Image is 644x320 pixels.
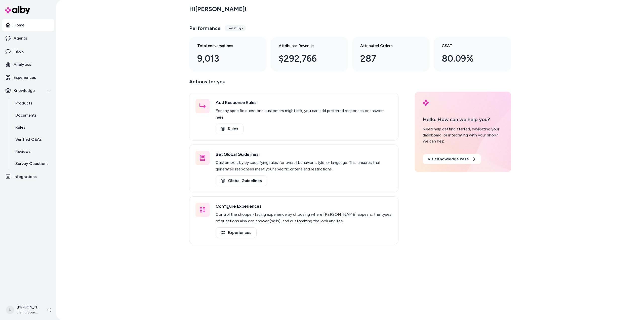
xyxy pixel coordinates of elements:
[15,149,31,155] p: Reviews
[442,52,495,65] div: 80.09%
[2,45,54,57] a: Inbox
[189,5,247,13] h2: Hi [PERSON_NAME] !
[2,58,54,70] a: Analytics
[279,43,332,49] h3: Attributed Revenue
[216,175,267,186] a: Global Guidelines
[10,109,54,121] a: Documents
[10,97,54,109] a: Products
[14,88,35,94] p: Knowledge
[10,146,54,158] a: Reviews
[17,305,39,310] p: [PERSON_NAME]
[423,100,429,106] img: alby Logo
[189,25,221,32] h3: Performance
[423,154,481,164] a: Visit Knowledge Base
[2,19,54,31] a: Home
[2,171,54,183] a: Integrations
[15,100,32,106] p: Products
[15,136,42,143] p: Verified Q&As
[10,158,54,170] a: Survey Questions
[216,203,392,210] h3: Configure Experiences
[14,35,27,41] p: Agents
[271,37,348,72] a: Attributed Revenue $292,766
[360,52,414,65] div: 287
[6,306,14,314] span: L
[197,43,251,49] h3: Total conversations
[434,37,511,72] a: CSAT 80.09%
[216,99,392,106] h3: Add Response Rules
[15,161,49,167] p: Survey Questions
[352,37,430,72] a: Attributed Orders 287
[216,159,392,172] p: Customize alby by specifying rules for overall behavior, style, or language. This ensures that ge...
[14,75,36,81] p: Experiences
[423,126,503,144] div: Need help getting started, navigating your dashboard, or integrating with your shop? We can help.
[10,121,54,133] a: Rules
[360,43,414,49] h3: Attributed Orders
[2,72,54,84] a: Experiences
[197,52,251,65] div: 9,013
[189,37,267,72] a: Total conversations 9,013
[17,310,39,315] span: Living Spaces
[216,227,257,238] a: Experiences
[14,22,24,28] p: Home
[15,112,37,118] p: Documents
[14,48,24,54] p: Inbox
[14,61,31,67] p: Analytics
[5,6,30,14] img: alby Logo
[216,151,392,158] h3: Set Global Guidelines
[216,211,392,224] p: Control the shopper-facing experience by choosing where [PERSON_NAME] appears, the types of quest...
[216,124,244,134] a: Rules
[10,133,54,146] a: Verified Q&As
[2,32,54,44] a: Agents
[3,302,43,318] button: L[PERSON_NAME]Living Spaces
[2,85,54,97] button: Knowledge
[279,52,332,65] div: $292,766
[14,174,37,180] p: Integrations
[15,124,25,130] p: Rules
[189,78,398,90] p: Actions for you
[423,116,503,123] p: Hello. How can we help you?
[442,43,495,49] h3: CSAT
[216,108,392,121] p: For any specific questions customers might ask, you can add preferred responses or answers here.
[225,25,246,31] div: Last 7 days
